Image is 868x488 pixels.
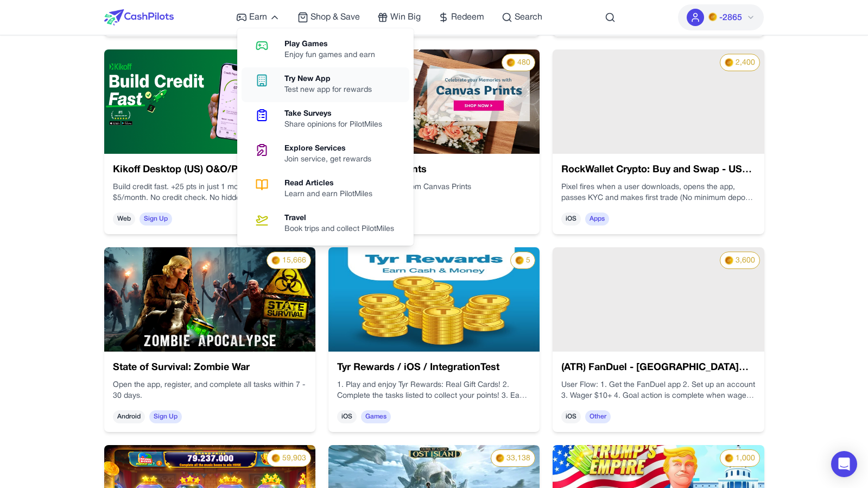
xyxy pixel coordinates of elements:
div: 1. Play and enjoy Tyr Rewards: Real Gift Cards! 2. Complete the tasks listed to collect your poin... [337,380,531,402]
div: Enjoy fun games and earn [284,50,384,61]
a: Try New AppTest new app for rewards [242,67,409,102]
img: PMs [271,454,280,462]
div: Take Surveys [284,109,391,120]
img: a417f78b-bc07-415c-b18c-8872af83af64.png [104,49,315,154]
div: Book trips and collect PilotMiles [284,224,403,235]
a: Search [502,11,542,24]
img: PMs [725,58,733,67]
a: TravelBook trips and collect PilotMiles [242,207,409,241]
p: Build credit fast. +25 pts in just 1 month.* Plans start at $5/month. No credit check. No hidden ... [113,182,307,204]
span: Sign Up [149,410,182,423]
div: Explore Services [284,143,380,154]
div: Test new app for rewards [284,85,381,96]
div: Try New App [284,74,381,85]
div: Learn and earn PilotMiles [284,189,381,200]
div: Open Intercom Messenger [831,451,857,477]
p: Unlimited 16x20 Custom Canvas Prints [337,182,531,193]
a: Redeem [438,11,484,24]
h3: (ATR) FanDuel - [GEOGRAPHIC_DATA] (Select States) - iOS - CPE (Reward) [561,360,755,376]
a: Earn [236,11,280,24]
span: Earn [249,11,267,24]
span: iOS [561,410,581,423]
img: PMs [506,58,515,67]
a: Play GamesEnjoy fun games and earn [242,33,409,67]
span: 1,000 [736,453,755,464]
span: Shop & Save [311,11,360,24]
img: PMs [515,256,524,265]
span: 59,903 [282,453,306,464]
button: PMs-2865 [678,4,764,30]
p: Open the app, register, and complete all tasks within 7 - 30 days. [113,380,307,402]
span: 480 [517,58,530,68]
h3: RockWallet Crypto: Buy and Swap - US (State Targeting) - iOS - CPE - VTA (Reward Only) [561,162,755,178]
div: User Flow: 1. Get the FanDuel app 2. Set up an account 3. Wager $10+ 4. Goal action is complete w... [561,380,755,402]
span: Games [361,410,391,423]
div: Join service, get rewards [284,154,380,165]
a: Win Big [377,11,421,24]
a: Explore ServicesJoin service, get rewards [242,137,409,172]
div: Read Articles [284,178,381,189]
span: Redeem [451,11,484,24]
span: Sign Up [140,212,172,226]
span: 3,600 [736,255,755,266]
img: 512x512bb.jpg [328,247,540,352]
div: Travel [284,213,403,224]
a: Shop & Save [297,11,360,24]
span: 2,400 [736,58,755,68]
div: Pixel fires when a user downloads, opens the app, passes KYC and makes first trade (No minimum de... [561,182,755,204]
span: 33,138 [506,453,530,464]
span: Android [113,410,145,423]
span: Search [515,11,542,24]
span: Win Big [390,11,421,24]
span: -2865 [719,11,742,24]
img: caa199af-03bc-4182-9ae6-59ca21a1916d.webp [104,247,315,352]
span: 5 [526,255,530,266]
h3: State of Survival: Zombie War [113,360,307,376]
img: CashPilots Logo [104,9,174,26]
img: PMs [271,256,280,265]
div: Play Games [284,39,384,50]
span: Apps [585,212,609,226]
span: iOS [561,212,581,226]
div: Share opinions for PilotMiles [284,120,391,130]
h3: Tyr Rewards / iOS / IntegrationTest [337,360,531,376]
h3: Kikoff Desktop (US) O&O/PPN [113,162,307,178]
img: e293ba9c-de69-4c82-992d-390811888979.webp [328,49,540,154]
a: Take SurveysShare opinions for PilotMiles [242,102,409,137]
a: Read ArticlesLearn and earn PilotMiles [242,172,409,207]
img: PMs [708,12,717,21]
img: PMs [496,454,504,462]
span: iOS [337,410,357,423]
span: 15,666 [282,255,306,266]
img: PMs [725,454,733,462]
span: Other [585,410,611,423]
img: PMs [725,256,733,265]
span: Web [113,212,135,226]
h3: Easy Canvas Prints [337,162,531,178]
